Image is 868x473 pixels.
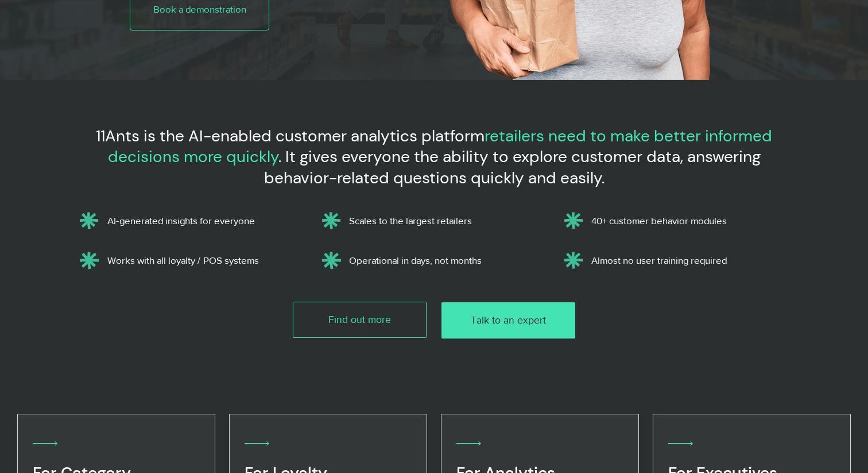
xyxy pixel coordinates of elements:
span: Find out more [328,313,391,327]
div: Domain: [DOMAIN_NAME] [30,30,126,39]
span: Book a demonstration [153,2,246,16]
span: . It gives everyone the ability to explore customer data, answering behavior-related questions qu... [264,146,761,188]
span: AI-generated insights for everyone [107,215,255,226]
img: tab_domain_overview_orange.svg [31,67,40,76]
div: Domain Overview [44,68,103,75]
span: Talk to an expert [471,313,546,328]
a: Find out more [293,302,426,338]
img: tab_keywords_by_traffic_grey.svg [114,67,123,76]
div: Keywords by Traffic [127,68,193,75]
p: Operational in days, not months [349,255,548,266]
span: 11Ants is the AI-enabled customer analytics platform [96,125,485,147]
span: retailers need to make better informed decisions more quickly [108,125,773,167]
p: Works with all loyalty / POS systems [107,255,307,266]
div: v 4.0.25 [32,18,56,28]
img: logo_orange.svg [18,18,28,28]
img: website_grey.svg [18,30,28,39]
a: Talk to an expert [441,302,575,339]
p: Almost no user training required [591,255,790,266]
p: Scales to the largest retailers [349,215,548,226]
p: 40+ customer behavior modules [591,215,790,226]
